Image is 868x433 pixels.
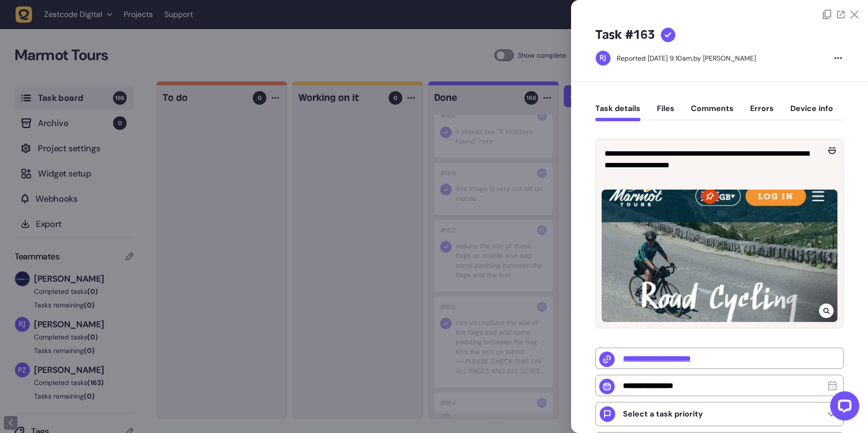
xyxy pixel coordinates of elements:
[750,104,774,121] button: Errors
[657,104,674,121] button: Files
[822,387,863,428] iframe: LiveChat chat widget
[596,51,610,65] img: Riki-leigh Jones
[595,104,640,121] button: Task details
[617,54,693,63] div: Reported [DATE] 9.10am,
[617,53,756,63] div: by [PERSON_NAME]
[790,104,833,121] button: Device info
[595,27,655,43] h5: Task #163
[691,104,734,121] button: Comments
[623,409,703,419] p: Select a task priority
